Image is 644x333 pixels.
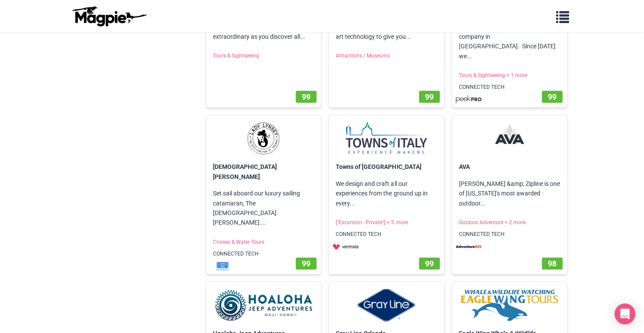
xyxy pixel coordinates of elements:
p: CONNECTED TECH [452,227,567,242]
img: logo-ab69f6fb50320c5b225c76a69d11143b.png [70,6,148,27]
img: Eagle Wing Whale & Wildlife Watching Tours logo [459,289,560,322]
span: 98 [548,259,556,268]
span: 99 [425,92,434,101]
p: [PERSON_NAME] &amp; Zipline is one of [US_STATE]'s most awarded outdoor... [452,172,567,215]
p: CONNECTED TECH [206,246,321,262]
img: xkmwtw2kcbdumw9wbdzl.svg [455,95,482,104]
img: ounbir3vnerptndakfen.svg [332,242,358,251]
img: Hoaloha Jeep Adventures logo [213,289,314,322]
p: Outdoor Adventure + 2 more [452,215,567,230]
p: Set sail aboard our luxury sailing catamaran, The [DEMOGRAPHIC_DATA] [PERSON_NAME].... [206,182,321,235]
img: n1qkjjw7osrajcmfjk9o.svg [455,242,482,251]
a: Towns of [GEOGRAPHIC_DATA] [336,163,421,170]
p: We are the leading food tour company in [GEOGRAPHIC_DATA]. Since [DATE] we... [452,15,567,68]
img: Lady Lynsey Catamaran logo [213,122,314,155]
a: AVA [459,163,470,170]
img: mf1jrhtrrkrdcsvakxwt.svg [209,262,236,270]
span: 99 [548,92,556,101]
span: 99 [302,259,310,268]
a: [DEMOGRAPHIC_DATA] [PERSON_NAME] [213,163,277,180]
span: 99 [302,92,310,101]
p: We design and craft all our experiences from the ground up in every... [329,172,444,215]
img: Gray Line Orlando logo [336,289,437,322]
p: Tours & Sightseeing + 1 more [452,68,567,83]
p: Tours & Sightseeing [206,48,321,64]
img: AVA logo [459,122,560,155]
p: Attractions / Museums [329,48,444,64]
p: ["Excursion - Private"] + 5 more [329,215,444,230]
span: 99 [425,259,434,268]
p: Cruises & Water Tours [206,235,321,250]
div: Open Intercom Messenger [614,303,635,324]
p: CONNECTED TECH [329,227,444,242]
img: Towns of Italy logo [336,122,437,155]
p: CONNECTED TECH [452,80,567,95]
